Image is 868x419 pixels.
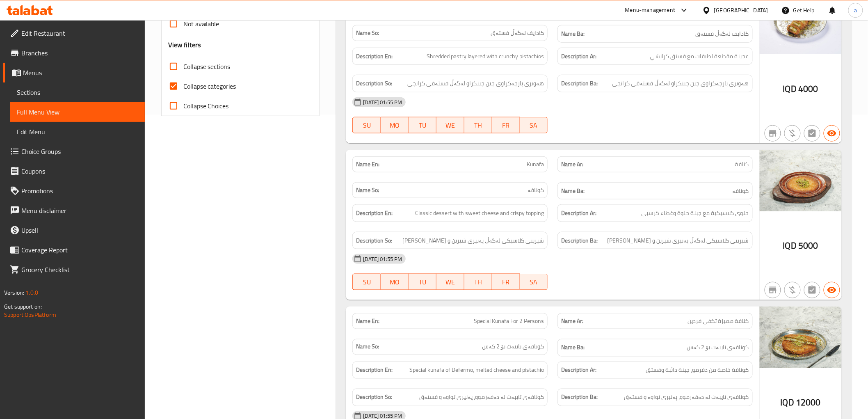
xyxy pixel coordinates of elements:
[356,276,377,288] span: SU
[10,102,145,122] a: Full Menu View
[21,265,138,275] span: Grocery Checklist
[360,255,405,263] span: [DATE] 01:55 PM
[356,160,379,169] strong: Name En:
[688,317,749,325] span: كنافة مميزة تكفي فردين
[21,245,138,255] span: Coverage Report
[561,343,585,353] strong: Name Ba:
[356,392,392,403] strong: Description So:
[21,206,138,215] span: Menu disclaimer
[561,317,583,325] strong: Name Ar:
[798,81,818,97] span: 4000
[520,274,548,290] button: SA
[464,117,492,133] button: TH
[183,81,236,91] span: Collapse categories
[784,125,801,142] button: Purchased item
[183,101,229,111] span: Collapse Choices
[642,208,749,218] span: حلوى كلاسيكية مع جبنة حلوة وغطاء كرسبي
[412,119,433,131] span: TU
[468,276,489,288] span: TH
[625,5,676,15] div: Menu-management
[492,274,520,290] button: FR
[168,40,201,50] h3: View filters
[646,365,749,375] span: كونافة خاصة من دفرمو، جبنة ذائبة وفستق
[824,125,840,142] button: Available
[804,125,820,142] button: Not has choices
[561,29,585,39] strong: Name Ba:
[561,78,598,89] strong: Description Ba:
[854,6,857,15] span: a
[796,395,821,411] span: 12000
[523,119,544,131] span: SA
[381,274,409,290] button: MO
[760,307,842,368] img: Special_Kunafa638906039304600659.jpg
[3,43,145,63] a: Branches
[735,160,749,169] span: كنافة
[765,282,781,298] button: Not branch specific item
[523,276,544,288] span: SA
[356,236,392,246] strong: Description So:
[491,29,544,37] span: کادایف لەگەڵ فستەق
[17,127,138,137] span: Edit Menu
[356,119,377,131] span: SU
[468,119,489,131] span: TH
[561,51,596,62] strong: Description Ar:
[784,282,801,298] button: Purchased item
[561,392,598,403] strong: Description Ba:
[356,343,379,351] strong: Name So:
[4,309,56,320] a: Support.OpsPlatform
[4,287,24,298] span: Version:
[409,365,544,375] span: Special kunafa of Defermo, melted cheese and pistachio
[687,343,749,353] span: کونافەی تایبەت بۆ 2 کەس
[492,117,520,133] button: FR
[21,147,138,156] span: Choice Groups
[3,260,145,279] a: Grocery Checklist
[183,19,219,29] span: Not available
[352,274,381,290] button: SU
[804,282,820,298] button: Not has choices
[21,48,138,58] span: Branches
[765,125,781,142] button: Not branch specific item
[21,225,138,235] span: Upsell
[624,392,749,403] span: کونافەی تایبەت لە دەفەرموو، پەنیری تواوە و فستەق
[3,181,145,201] a: Promotions
[528,186,544,195] span: کونافە
[21,166,138,176] span: Coupons
[561,160,583,169] strong: Name Ar:
[714,6,768,15] div: [GEOGRAPHIC_DATA]
[3,220,145,240] a: Upsell
[496,119,517,131] span: FR
[412,276,433,288] span: TU
[360,98,405,106] span: [DATE] 01:55 PM
[409,117,436,133] button: TU
[824,282,840,298] button: Available
[3,23,145,43] a: Edit Restaurant
[356,29,379,37] strong: Name So:
[10,82,145,102] a: Sections
[402,236,544,246] span: شیرینی کلاسیکی لەگەڵ پەنیری شیرین و داپۆشراوی کریسپی
[25,287,38,298] span: 1.0.0
[384,276,405,288] span: MO
[561,236,598,246] strong: Description Ba:
[436,274,464,290] button: WE
[561,208,596,218] strong: Description Ar:
[356,208,393,218] strong: Description En:
[23,68,138,78] span: Menus
[781,395,794,411] span: IQD
[409,274,436,290] button: TU
[783,81,797,97] span: IQD
[482,343,544,351] span: کونافەی تایبەت بۆ 2 کەس
[419,392,544,403] span: کونافەی تایبەت لە دەفەرموو، پەنیری تواوە و فستەق
[407,78,544,89] span: هەویری پارچەکراوی چین چینکراو لەگەڵ فستەقی کرانچی
[3,161,145,181] a: Coupons
[696,29,749,39] span: کادایف لەگەڵ فستەق
[21,28,138,38] span: Edit Restaurant
[496,276,517,288] span: FR
[561,186,585,196] strong: Name Ba:
[608,236,749,246] span: شیرینی کلاسیکی لەگەڵ پەنیری شیرین و داپۆشراوی کریسپی
[798,238,818,254] span: 5000
[427,51,544,62] span: Shredded pastry layered with crunchy pistachios
[650,51,749,62] span: عجينة مقطعة لطبقات مع فستق كرانشي
[10,122,145,142] a: Edit Menu
[3,142,145,161] a: Choice Groups
[4,301,42,312] span: Get support on:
